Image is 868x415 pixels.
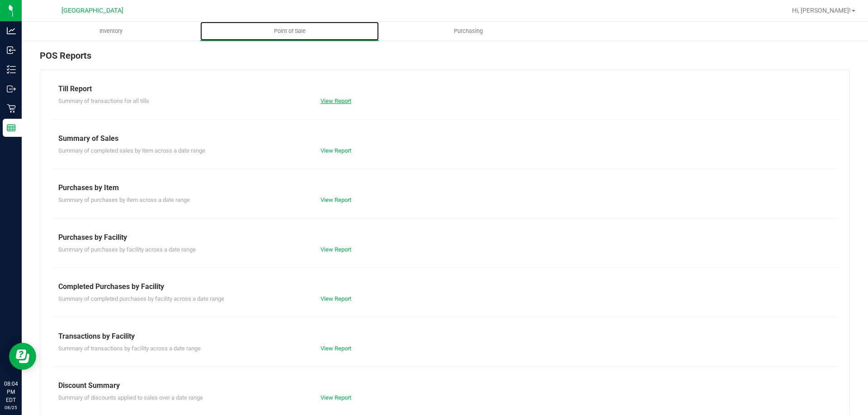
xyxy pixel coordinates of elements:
a: View Report [321,196,351,203]
span: Point of Sale [262,27,318,35]
a: View Report [321,98,351,104]
div: Transactions by Facility [58,331,831,342]
span: Summary of transactions by facility across a date range [58,345,201,352]
a: View Report [321,394,351,401]
a: Purchasing [379,22,557,41]
a: View Report [321,246,351,253]
inline-svg: Inbound [7,46,16,55]
div: Purchases by Facility [58,232,831,243]
div: Till Report [58,84,831,94]
inline-svg: Inventory [7,65,16,74]
div: Purchases by Item [58,182,831,193]
a: View Report [321,345,351,352]
span: Hi, [PERSON_NAME]! [792,7,851,14]
a: View Report [321,295,351,302]
a: View Report [321,147,351,154]
p: 08/25 [4,404,18,411]
span: Summary of completed sales by item across a date range [58,147,205,154]
span: Summary of completed purchases by facility across a date range [58,295,224,302]
inline-svg: Reports [7,123,16,132]
span: [GEOGRAPHIC_DATA] [61,7,123,14]
inline-svg: Analytics [7,26,16,35]
div: Discount Summary [58,380,831,391]
span: Summary of purchases by item across a date range [58,196,190,203]
inline-svg: Retail [7,104,16,113]
span: Summary of discounts applied to sales over a date range [58,394,203,401]
div: POS Reports [40,49,850,70]
span: Purchasing [442,27,495,35]
iframe: Resource center [9,343,36,370]
div: Summary of Sales [58,133,831,144]
span: Summary of purchases by facility across a date range [58,246,196,253]
span: Inventory [87,27,135,35]
inline-svg: Outbound [7,84,16,93]
p: 08:04 PM EDT [4,380,18,404]
a: Point of Sale [200,22,379,41]
span: Summary of transactions for all tills [58,98,149,104]
div: Completed Purchases by Facility [58,281,831,292]
a: Inventory [22,22,200,41]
